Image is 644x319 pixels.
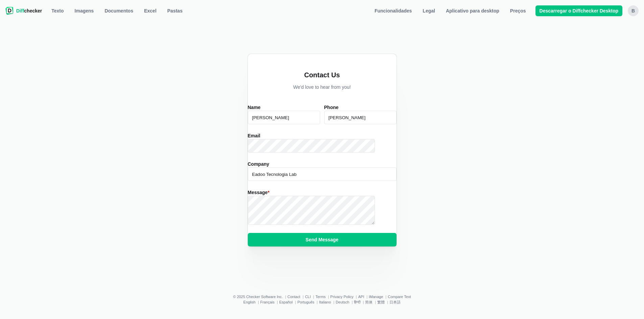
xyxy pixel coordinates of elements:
[16,8,24,14] span: Diff
[535,5,622,16] a: Descarregar o Diffchecker Desktop
[442,5,503,16] a: Aplicativo para desktop
[248,104,320,124] label: Name
[47,5,68,16] a: Texto
[71,5,98,16] a: Imagens
[16,7,42,14] span: checker
[260,300,275,304] a: Français
[319,300,331,304] a: Italiano
[506,5,530,16] a: Preços
[140,5,161,16] a: Excel
[73,7,95,14] span: Imagens
[324,111,397,124] input: Phone
[373,7,413,14] span: Funcionalidades
[358,295,364,299] a: API
[315,295,326,299] a: Terms
[248,139,375,153] input: Email
[628,5,639,16] button: B
[297,300,314,304] a: Português
[509,7,527,14] span: Preços
[248,196,375,225] textarea: Message*
[324,104,397,124] label: Phone
[369,295,383,299] a: iManage
[5,7,14,15] img: Diffchecker logo
[287,295,300,299] a: Contact
[248,111,320,124] input: Name
[538,7,620,14] span: Descarregar o Diffchecker Desktop
[445,7,501,14] span: Aplicativo para desktop
[103,7,135,14] span: Documentos
[50,7,65,14] span: Texto
[248,132,397,153] label: Email
[163,5,187,16] button: Pastas
[143,7,158,14] span: Excel
[248,189,397,225] label: Message
[248,233,397,246] button: Send Message
[389,300,401,304] a: 日本語
[371,5,416,16] a: Funcionalidades
[388,295,411,299] a: Compare Text
[279,300,293,304] a: Español
[248,161,397,181] label: Company
[336,300,349,304] a: Deutsch
[248,84,397,100] p: We'd love to hear from you!
[421,7,436,14] span: Legal
[305,295,311,299] a: CLI
[377,300,385,304] a: 繁體
[354,300,360,304] a: हिन्दी
[248,167,397,181] input: Company
[100,5,137,16] a: Documentos
[304,236,340,243] span: Send Message
[243,300,256,304] a: English
[419,5,439,16] a: Legal
[166,7,184,14] span: Pastas
[365,300,373,304] a: 简体
[330,295,353,299] a: Privacy Policy
[248,70,397,80] h1: Contact Us
[5,5,42,16] a: Diffchecker
[233,295,287,299] li: © 2025 Checker Software Inc.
